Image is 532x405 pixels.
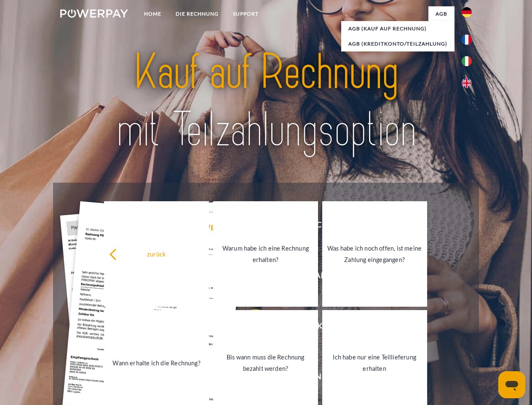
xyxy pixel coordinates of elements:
div: Bis wann muss die Rechnung bezahlt werden? [218,351,313,374]
div: Ich habe nur eine Teillieferung erhalten [327,351,422,374]
a: DIE RECHNUNG [168,6,226,22]
div: zurück [109,248,204,259]
div: Was habe ich noch offen, ist meine Zahlung eingegangen? [327,243,422,265]
iframe: Schaltfläche zum Öffnen des Messaging-Fensters [498,371,525,398]
a: AGB (Kreditkonto/Teilzahlung) [341,36,454,51]
img: it [462,56,472,66]
img: de [462,7,472,17]
img: en [462,78,472,88]
a: agb [428,6,454,22]
img: title-powerpay_de.svg [80,40,452,162]
img: fr [462,35,472,45]
div: Wann erhalte ich die Rechnung? [109,357,204,368]
img: logo-powerpay-white.svg [60,9,128,18]
a: Was habe ich noch offen, ist meine Zahlung eingegangen? [322,201,427,307]
a: Home [137,6,168,22]
a: SUPPORT [226,6,266,22]
div: Warum habe ich eine Rechnung erhalten? [218,243,313,265]
a: AGB (Kauf auf Rechnung) [341,21,454,36]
